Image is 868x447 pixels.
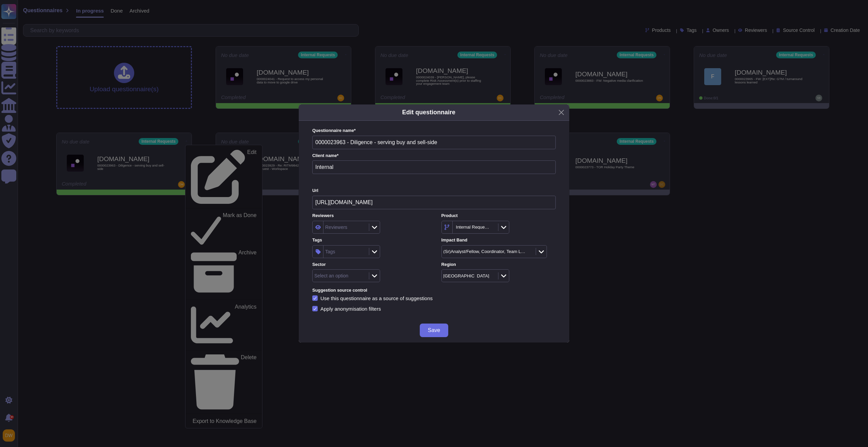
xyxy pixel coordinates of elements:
[441,214,556,218] label: Product
[312,288,556,293] label: Suggestion source control
[312,263,427,267] label: Sector
[556,107,567,118] button: Close
[312,129,556,133] label: Questionnaire name
[312,154,556,158] label: Client name
[325,225,347,230] div: Reviewers
[456,225,490,229] div: Internal Requests
[441,238,556,242] label: Impact Band
[443,274,489,278] div: [GEOGRAPHIC_DATA]
[312,160,556,174] input: Enter company name of the client
[320,306,382,311] div: Apply anonymisation filters
[443,249,527,254] div: (Sr)Analyst/Fellow, Coordinator, Team Leader
[312,136,556,149] input: Enter questionnaire name
[428,328,440,333] span: Save
[402,108,455,117] h5: Edit questionnaire
[441,263,556,267] label: Region
[312,238,427,242] label: Tags
[314,273,348,278] div: Select an option
[325,249,335,254] div: Tags
[320,296,433,301] div: Use this questionnaire as a source of suggestions
[312,196,556,209] input: Online platform url
[420,324,448,337] button: Save
[312,189,556,193] label: Url
[312,214,427,218] label: Reviewers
